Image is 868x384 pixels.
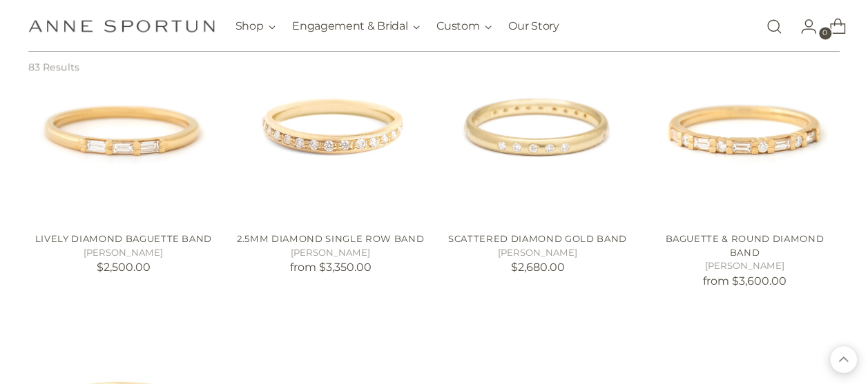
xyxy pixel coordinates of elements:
button: Engagement & Bridal [292,11,420,41]
p: from $3,600.00 [650,272,840,289]
button: Custom [436,11,492,41]
h5: [PERSON_NAME] [443,245,633,259]
a: Go to the account page [789,12,817,40]
a: Baguette & Round Diamond Band [665,232,824,257]
img: Diamond Baguette Band - Anne Sportun Fine Jewellery [650,31,840,221]
span: 0 [819,27,831,39]
span: $2,500.00 [97,260,151,273]
button: Back to top [830,346,857,373]
a: 2.5mm Diamond Single Row Band [235,31,425,221]
a: Baguette & Round Diamond Band [650,31,840,221]
h5: [PERSON_NAME] [235,245,425,259]
p: from $3,350.00 [235,259,425,275]
h5: [PERSON_NAME] [650,259,840,272]
button: Shop [235,11,276,41]
a: Lively Diamond Baguette Band [28,31,218,221]
p: 83 Results [28,60,79,74]
a: 2.5mm Diamond Single Row Band [237,232,424,243]
a: Open search modal [760,12,788,40]
a: Our Story [508,11,559,41]
a: Anne Sportun Fine Jewellery [28,19,215,32]
a: Lively Diamond Baguette Band [35,232,212,243]
h5: [PERSON_NAME] [28,245,218,259]
a: Open cart modal [818,12,846,40]
a: Scattered Diamond Gold Band [443,31,633,221]
img: Lively Diamond Baguette Band - Anne Sportun Fine Jewellery [28,31,218,221]
a: Scattered Diamond Gold Band [448,232,627,243]
span: $2,680.00 [510,260,564,273]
